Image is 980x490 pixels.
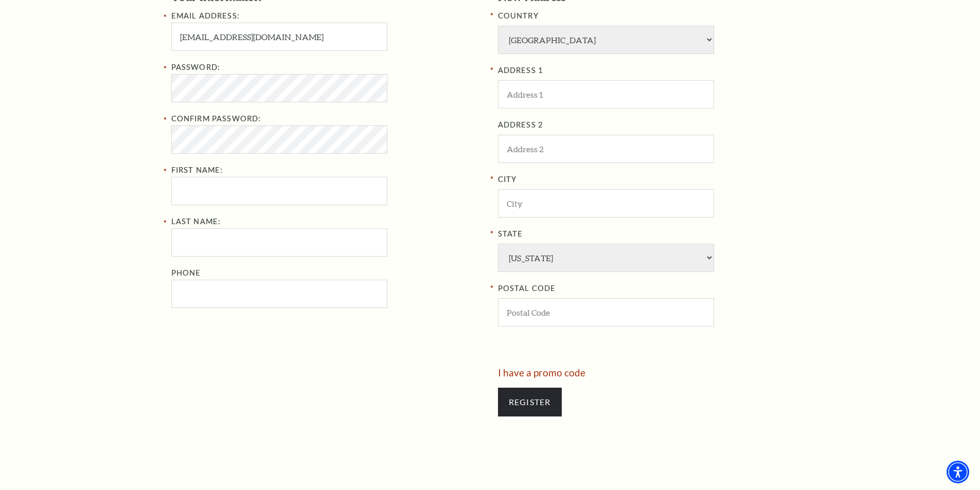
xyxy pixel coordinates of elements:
[171,268,201,277] label: Phone
[171,11,240,20] label: Email Address:
[171,166,223,174] label: First Name:
[498,282,809,295] label: POSTAL CODE
[498,173,809,186] label: City
[498,10,809,23] label: COUNTRY
[498,135,714,163] input: ADDRESS 2
[171,217,221,226] label: Last Name:
[171,63,221,71] label: Password:
[171,23,387,51] input: Email Address:
[498,189,714,217] input: City
[498,64,809,77] label: ADDRESS 1
[498,388,562,416] input: Submit button
[498,228,809,241] label: State
[498,119,809,132] label: ADDRESS 2
[498,80,714,108] input: ADDRESS 1
[498,367,585,378] a: I have a promo code
[947,461,969,483] div: Accessibility Menu
[498,298,714,326] input: POSTAL CODE
[171,114,261,123] label: Confirm Password:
